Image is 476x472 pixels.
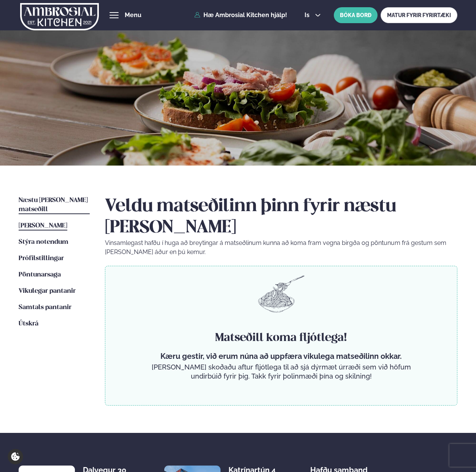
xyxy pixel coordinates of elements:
[381,7,457,23] a: MATUR FYRIR FYRIRTÆKI
[19,223,67,229] span: [PERSON_NAME]
[149,352,414,361] p: Kæru gestir, við erum núna að uppfæra vikulega matseðilinn okkar.
[19,303,71,312] a: Samtals pantanir
[105,238,457,257] p: Vinsamlegast hafðu í huga að breytingar á matseðlinum kunna að koma fram vegna birgða og pöntunum...
[19,238,68,247] a: Stýra notendum
[19,254,64,263] a: Prófílstillingar
[19,239,68,245] span: Stýra notendum
[105,196,457,238] h2: Veldu matseðilinn þinn fyrir næstu [PERSON_NAME]
[19,287,76,296] a: Vikulegar pantanir
[298,12,327,18] button: is
[8,449,23,464] a: Cookie settings
[334,7,378,23] button: BÓKA BORÐ
[19,304,71,311] span: Samtals pantanir
[19,320,38,327] span: Útskrá
[19,270,61,279] a: Pöntunarsaga
[19,196,90,214] a: Næstu [PERSON_NAME] matseðill
[305,12,312,18] span: is
[19,255,64,262] span: Prófílstillingar
[258,275,305,313] img: pasta
[20,1,99,32] img: logo
[19,288,76,294] span: Vikulegar pantanir
[19,197,88,213] span: Næstu [PERSON_NAME] matseðill
[19,221,67,230] a: [PERSON_NAME]
[109,11,119,20] button: hamburger
[149,330,414,346] h4: Matseðill koma fljótlega!
[149,363,414,381] p: [PERSON_NAME] skoðaðu aftur fljótlega til að sjá dýrmæt úrræði sem við höfum undirbúið fyrir þig....
[194,12,287,19] a: Hæ Ambrosial Kitchen hjálp!
[19,272,61,278] span: Pöntunarsaga
[19,319,38,328] a: Útskrá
